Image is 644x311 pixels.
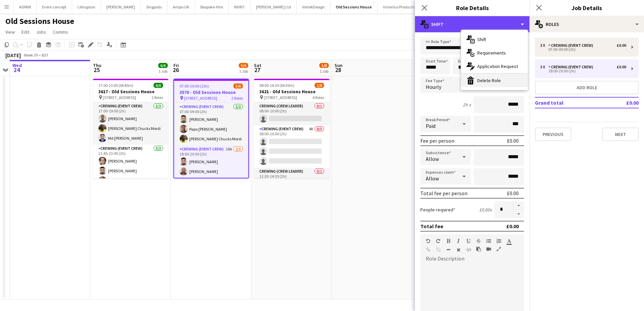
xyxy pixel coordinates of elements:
[72,0,101,13] button: Lillingston
[50,28,71,36] a: Comms
[254,62,261,68] span: Sat
[477,36,486,42] span: Shift
[414,66,424,74] span: 29
[42,53,49,58] div: BST
[607,97,639,108] td: £0.00
[319,63,329,68] span: 1/8
[195,0,229,13] button: Bespoke-Hire
[617,65,626,69] div: £0.00
[251,0,297,13] button: [PERSON_NAME] Ltd
[334,62,343,68] span: Sun
[540,65,548,69] div: 3 x
[436,238,441,244] button: Redo
[172,66,179,74] span: 26
[456,247,461,252] button: Clear Formatting
[333,66,343,74] span: 28
[535,81,639,94] button: Add role
[602,128,639,141] button: Next
[420,207,455,213] label: People required
[446,247,451,252] button: Horizontal Line
[477,63,518,69] span: Application Request
[253,66,261,74] span: 27
[101,0,141,13] button: [PERSON_NAME]
[174,145,248,188] app-card-role: Crewing (Event Crew)10A2/318:00-20:00 (2h)[PERSON_NAME][PERSON_NAME]
[426,155,439,162] span: Allow
[426,175,439,182] span: Allow
[446,238,451,244] button: Bold
[259,83,294,88] span: 08:00-14:30 (6h30m)
[548,43,596,48] div: Crewing (Event Crew)
[98,83,133,88] span: 17:00-23:45 (6h45m)
[479,207,492,213] div: £0.00 x
[3,28,18,36] a: View
[617,43,626,48] div: £0.00
[477,50,506,56] span: Requirements
[330,0,378,13] button: Old Sessions House
[5,52,21,59] div: [DATE]
[173,62,179,68] span: Fri
[496,246,501,252] button: Fullscreen
[174,103,248,145] app-card-role: Crewing (Event Crew)3/307:00-09:00 (2h)[PERSON_NAME]Papa [PERSON_NAME][PERSON_NAME] Chucks Mordi
[11,66,22,74] span: 24
[254,102,329,125] app-card-role: Crewing (Crew Leader)0/108:00-10:00 (2h)
[496,238,501,244] button: Ordered List
[5,16,74,26] h1: Old Sessions House
[141,0,167,13] button: Singpods
[167,0,195,13] button: Ampix UK
[184,96,217,101] span: [STREET_ADDRESS]
[548,65,596,69] div: Crewing (Event Crew)
[486,238,491,244] button: Unordered List
[535,128,571,141] button: Previous
[540,69,626,73] div: 18:00-20:00 (2h)
[5,29,15,35] span: View
[22,29,29,35] span: Edit
[53,29,68,35] span: Comms
[535,97,607,108] td: Grand total
[297,0,330,13] button: VortekDesign
[320,69,328,74] div: 1 Job
[506,223,519,230] div: £0.00
[529,3,644,12] h3: Job Details
[540,43,548,48] div: 3 x
[415,16,529,32] div: Shift
[93,62,101,68] span: Thu
[93,102,168,145] app-card-role: Crewing (Event Crew)3/317:00-19:00 (2h)[PERSON_NAME][PERSON_NAME] Chucks MordiMd [PERSON_NAME]
[12,62,22,68] span: Wed
[254,79,329,178] app-job-card: 08:00-14:30 (6h30m)1/83621 - Old Sessions House [STREET_ADDRESS]4 RolesCrewing (Crew Leader)0/108...
[37,0,72,13] button: Event concept
[507,137,519,144] div: £0.00
[154,83,163,88] span: 6/6
[315,83,324,88] span: 1/8
[33,28,49,36] a: Jobs
[92,66,101,74] span: 25
[415,3,529,12] h3: Role Details
[476,238,481,244] button: Strikethrough
[180,83,209,89] span: 07:00-20:00 (13h)
[507,190,519,197] div: £0.00
[461,74,528,87] div: Delete Role
[254,168,329,191] app-card-role: Crewing (Crew Leader)0/112:30-14:30 (2h)
[22,53,39,58] span: Week 39
[173,79,249,178] div: 07:00-20:00 (13h)5/63570 - Old Sessions House [STREET_ADDRESS]2 RolesCrewing (Event Crew)3/307:00...
[463,102,471,108] div: 2h x
[486,246,491,252] button: Insert video
[174,89,248,95] h3: 3570 - Old Sessions House
[466,238,471,244] button: Underline
[513,201,524,210] button: Increase
[19,28,32,36] a: Edit
[239,69,248,74] div: 1 Job
[313,95,324,100] span: 4 Roles
[93,79,168,178] app-job-card: 17:00-23:45 (6h45m)6/63617 - Old Sessions House [STREET_ADDRESS]2 RolesCrewing (Event Crew)3/317:...
[420,190,468,197] div: Total fee per person
[93,89,168,95] h3: 3617 - Old Sessions House
[254,89,329,95] h3: 3621 - Old Sessions House
[159,69,167,74] div: 1 Job
[513,210,524,218] button: Decrease
[14,0,37,13] button: ADMIN
[378,0,425,13] button: InGenius Productions
[254,125,329,168] app-card-role: Crewing (Event Crew)4A0/308:00-10:00 (2h)
[229,0,251,13] button: INVNT
[507,238,511,244] button: Text Color
[233,83,243,89] span: 5/6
